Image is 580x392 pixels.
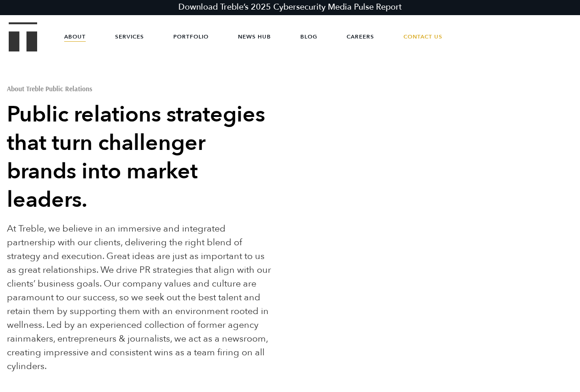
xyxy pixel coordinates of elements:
[9,23,37,51] a: Treble Homepage
[7,222,274,373] p: At Treble, we believe in an immersive and integrated partnership with our clients, delivering the...
[403,23,442,50] a: Contact Us
[347,23,374,50] a: Careers
[115,23,144,50] a: Services
[173,23,209,50] a: Portfolio
[64,23,86,50] a: About
[7,100,274,214] h2: Public relations strategies that turn challenger brands into market leaders.
[9,22,38,51] img: Treble logo
[7,85,274,92] h1: About Treble Public Relations
[300,23,317,50] a: Blog
[238,23,271,50] a: News Hub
